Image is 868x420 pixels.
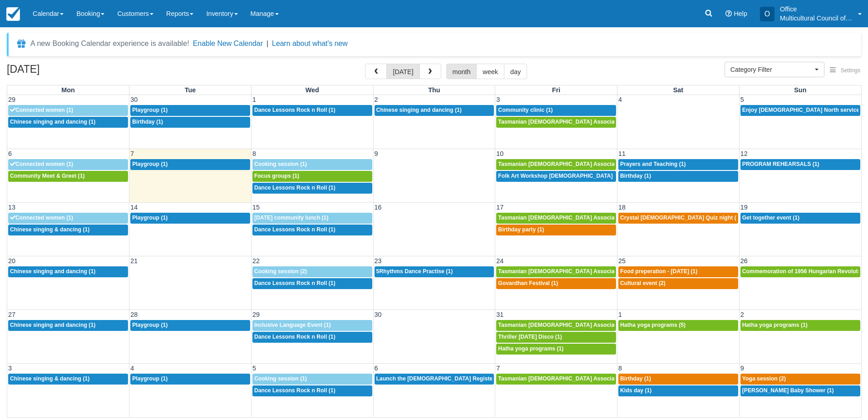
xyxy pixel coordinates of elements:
[374,150,379,157] span: 9
[620,268,697,275] span: Food preperation - [DATE] (1)
[252,96,257,103] span: 1
[794,86,806,94] span: Sun
[129,257,138,265] span: 21
[254,334,335,340] span: Dance Lessons Rock n Roll (1)
[7,257,16,265] span: 20
[8,117,128,128] a: Chinese singing and dancing (1)
[495,257,504,265] span: 24
[386,64,419,79] button: [DATE]
[780,14,853,23] p: Multicultural Council of [GEOGRAPHIC_DATA]
[132,107,168,113] span: Playgroup (1)
[617,150,626,157] span: 11
[132,161,168,167] span: Playgroup (1)
[498,173,653,179] span: Folk Art Workshop [DEMOGRAPHIC_DATA] Community (1)
[740,213,860,224] a: Get together event (1)
[252,150,257,157] span: 8
[760,7,774,21] div: O
[476,64,504,79] button: week
[254,161,307,167] span: Cooking session (1)
[376,375,554,382] span: Launch the [DEMOGRAPHIC_DATA] Register Tasmania Chapter. (2)
[446,64,477,79] button: month
[10,215,73,221] span: Connected women (1)
[252,374,372,385] a: Cooking session (1)
[374,257,383,265] span: 23
[618,385,738,396] a: Kids day (1)
[129,204,138,211] span: 14
[841,67,860,74] span: Settings
[375,266,494,277] a: 5Rhythms Dance Practise (1)
[252,320,372,331] a: Inclusive Language Event (1)
[740,105,860,116] a: Enjoy [DEMOGRAPHIC_DATA] North service (3)
[495,365,501,372] span: 7
[498,334,562,340] span: Thriller [DATE] Disco (1)
[306,86,319,94] span: Wed
[725,62,824,77] button: Category Filter
[374,96,379,103] span: 2
[740,204,749,211] span: 19
[496,278,616,289] a: Govardhan Festival (1)
[8,171,128,182] a: Community Meet & Greet (1)
[252,311,261,318] span: 29
[740,311,745,318] span: 2
[254,322,331,328] span: Inclusive Language Event (1)
[10,375,89,382] span: Chinese singing & dancing (1)
[620,280,666,286] span: Cultural event (2)
[129,150,135,157] span: 7
[8,159,128,170] a: Connected women (1)
[254,107,335,113] span: Dance Lessons Rock n Roll (1)
[7,311,16,318] span: 27
[496,159,616,170] a: Tasmanian [DEMOGRAPHIC_DATA] Association -Weekly Praying (1)
[618,320,738,331] a: Hatha yoga programs (5)
[252,385,372,396] a: Dance Lessons Rock n Roll (1)
[254,185,335,191] span: Dance Lessons Rock n Roll (1)
[428,86,440,94] span: Thu
[496,171,616,182] a: Folk Art Workshop [DEMOGRAPHIC_DATA] Community (1)
[61,86,75,94] span: Mon
[252,278,372,289] a: Dance Lessons Rock n Roll (1)
[193,39,263,48] button: Enable New Calendar
[496,105,616,116] a: Community clinic (1)
[734,10,747,17] span: Help
[10,161,73,167] span: Connected women (1)
[6,7,20,21] img: checkfront-main-nav-mini-logo.png
[742,161,819,167] span: PROGRAM REHEARSALS (1)
[10,107,73,113] span: Connected women (1)
[7,96,16,103] span: 29
[498,215,677,221] span: Tasmanian [DEMOGRAPHIC_DATA] Association -Weekly Praying (1)
[620,173,651,179] span: Birthday (1)
[30,38,189,49] div: A new Booking Calendar experience is available!
[740,266,860,277] a: Commemoration of 1956 Hungarian Revolution (1)
[252,213,372,224] a: [DATE] community lunch (1)
[618,374,738,385] a: Birthday (1)
[495,311,504,318] span: 31
[618,159,738,170] a: Prayers and Teaching (1)
[780,5,853,14] p: Office
[498,322,677,328] span: Tasmanian [DEMOGRAPHIC_DATA] Association -Weekly Praying (1)
[129,365,135,372] span: 4
[7,150,13,157] span: 6
[10,226,89,233] span: Chinese singing & dancing (1)
[620,161,686,167] span: Prayers and Teaching (1)
[496,266,616,277] a: Tasmanian [DEMOGRAPHIC_DATA] Association -Weekly Praying (1)
[252,159,372,170] a: Cooking session (1)
[185,86,196,94] span: Tue
[740,385,860,396] a: [PERSON_NAME] Baby Shower (1)
[496,320,616,331] a: Tasmanian [DEMOGRAPHIC_DATA] Association -Weekly Praying (1)
[254,375,307,382] span: Cooking session (1)
[252,365,257,372] span: 5
[8,225,128,235] a: Chinese singing & dancing (1)
[496,225,616,235] a: Birthday party (1)
[498,280,558,286] span: Govardhan Festival (1)
[496,213,616,224] a: Tasmanian [DEMOGRAPHIC_DATA] Association -Weekly Praying (1)
[10,268,95,275] span: Chinese singing and dancing (1)
[495,150,504,157] span: 10
[496,332,616,343] a: Thriller [DATE] Disco (1)
[498,226,544,233] span: Birthday party (1)
[8,320,128,331] a: Chinese singing and dancing (1)
[132,375,168,382] span: Playgroup (1)
[132,119,163,125] span: Birthday (1)
[252,332,372,343] a: Dance Lessons Rock n Roll (1)
[618,266,738,277] a: Food preperation - [DATE] (1)
[252,183,372,194] a: Dance Lessons Rock n Roll (1)
[374,311,383,318] span: 30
